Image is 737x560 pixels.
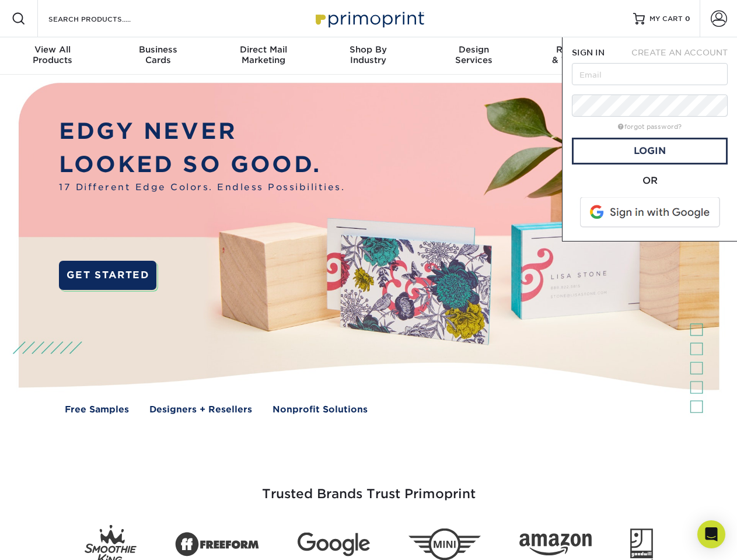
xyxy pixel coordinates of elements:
a: Designers + Resellers [149,403,252,416]
span: 17 Different Edge Colors. Endless Possibilities. [59,181,345,194]
span: Direct Mail [211,44,316,55]
span: MY CART [649,14,683,24]
iframe: Google Customer Reviews [3,524,99,556]
img: Google [298,533,370,556]
span: Resources [526,44,631,55]
img: Goodwill [630,528,653,560]
div: OR [572,174,728,188]
a: BusinessCards [105,37,210,75]
a: forgot password? [618,123,682,131]
a: GET STARTED [59,261,156,290]
a: Login [572,138,728,164]
a: Resources& Templates [526,37,631,75]
p: EDGY NEVER [59,115,345,148]
div: Services [421,44,526,65]
h3: Trusted Brands Trust Primoprint [27,459,710,516]
div: & Templates [526,44,631,65]
span: Design [421,44,526,55]
a: DesignServices [421,37,526,75]
a: Direct MailMarketing [211,37,316,75]
span: Shop By [316,44,421,55]
img: Amazon [519,534,592,556]
p: LOOKED SO GOOD. [59,148,345,181]
img: Primoprint [310,6,427,31]
span: Business [105,44,210,55]
span: SIGN IN [572,48,605,57]
span: CREATE AN ACCOUNT [631,48,728,57]
span: 0 [685,15,690,23]
div: Industry [316,44,421,65]
input: SEARCH PRODUCTS..... [47,12,161,26]
div: Cards [105,44,210,65]
a: Free Samples [65,403,129,416]
input: Email [572,63,728,85]
div: Marketing [211,44,316,65]
div: Open Intercom Messenger [697,520,725,548]
a: Shop ByIndustry [316,37,421,75]
a: Nonprofit Solutions [273,403,368,416]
